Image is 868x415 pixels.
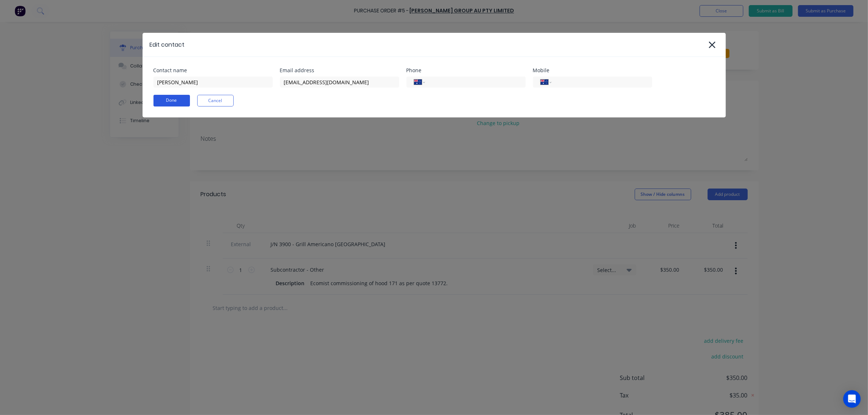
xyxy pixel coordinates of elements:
[280,68,399,73] div: Email address
[843,390,861,408] div: Open Intercom Messenger
[197,95,234,106] button: Cancel
[533,68,652,73] div: Mobile
[150,40,185,49] div: Edit contact
[153,68,273,73] div: Contact name
[406,68,526,73] div: Phone
[153,95,190,106] button: Done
